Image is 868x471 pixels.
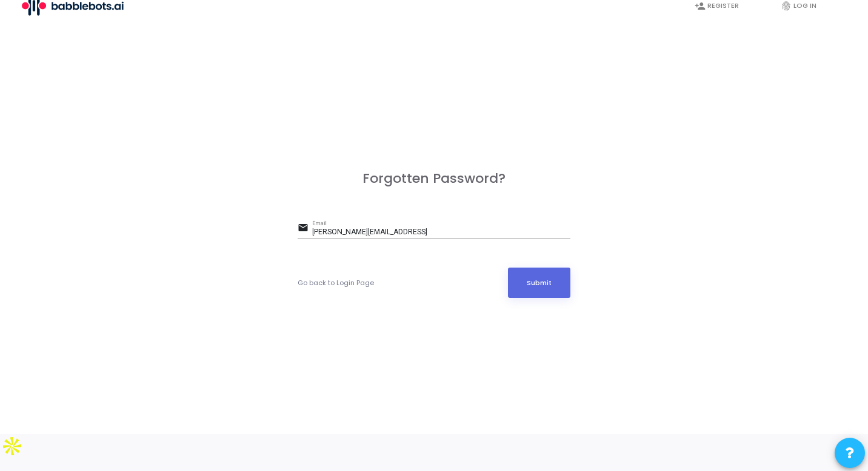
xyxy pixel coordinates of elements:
[781,1,792,12] i: fingerprint
[298,222,312,236] mat-icon: email
[298,278,374,288] a: Go back to Login Page
[695,1,706,12] i: person_add
[312,228,570,237] input: Email
[508,268,571,298] button: Submit
[298,171,570,186] h3: Forgotten Password?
